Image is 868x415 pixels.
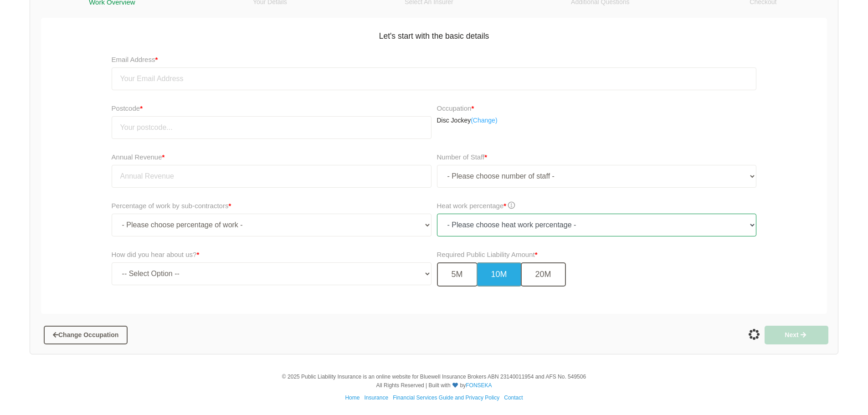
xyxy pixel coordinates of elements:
[364,395,388,401] a: Insurance
[112,165,431,188] input: Annual Revenue
[112,152,165,163] label: Annual Revenue
[437,152,488,163] label: Number of Staff
[112,103,431,114] label: Postcode
[477,262,522,287] button: 10M
[112,249,200,260] label: How did you hear about us?
[466,382,492,389] a: FONSEKA
[504,395,523,401] a: Contact
[46,25,822,42] h5: Let's start with the basic details
[112,116,431,139] input: Your postcode...
[437,262,478,287] button: 5M
[437,200,515,211] label: Heat work percentage
[393,395,499,401] a: Financial Services Guide and Privacy Policy
[521,262,566,287] button: 20M
[765,326,828,344] button: Next
[437,249,538,260] label: Required Public Liability Amount
[437,103,474,114] label: Occupation
[471,116,497,125] a: (Change)
[44,326,128,344] button: Change Occupation
[112,200,231,211] label: Percentage of work by sub-contractors
[345,395,360,401] a: Home
[112,54,158,65] label: Email Address
[112,67,757,90] input: Your Email Address
[437,116,757,125] p: Disc Jockey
